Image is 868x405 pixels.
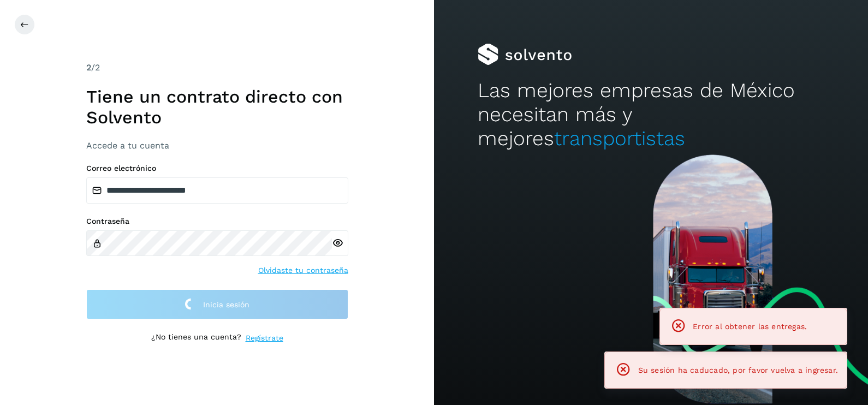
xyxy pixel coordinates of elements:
[478,79,825,151] h2: Las mejores empresas de México necesitan más y mejores
[86,289,348,319] button: Inicia sesión
[86,164,348,173] label: Correo electrónico
[203,301,249,308] span: Inicia sesión
[86,86,348,128] h1: Tiene un contrato directo con Solvento
[86,140,348,151] h3: Accede a tu cuenta
[554,127,685,150] span: transportistas
[86,61,348,74] div: /2
[86,62,91,73] span: 2
[151,332,241,344] p: ¿No tienes una cuenta?
[246,332,283,344] a: Regístrate
[258,265,348,276] a: Olvidaste tu contraseña
[693,322,807,331] span: Error al obtener las entregas.
[86,217,348,226] label: Contraseña
[638,366,838,374] span: Su sesión ha caducado, por favor vuelva a ingresar.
